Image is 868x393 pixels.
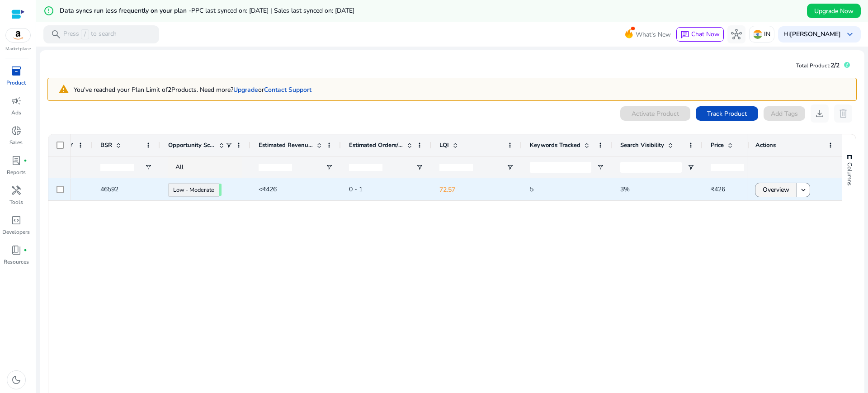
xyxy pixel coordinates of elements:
[233,85,258,94] a: Upgrade
[24,159,27,162] span: fiber_manual_record
[51,29,61,40] span: search
[63,29,117,39] p: Press to search
[755,183,797,197] button: Overview
[325,164,333,171] button: Open Filter Menu
[691,30,720,38] span: Chat Now
[11,374,22,385] span: dark_mode
[799,186,807,194] mat-icon: keyboard_arrow_down
[707,109,747,118] span: Track Product
[11,125,22,136] span: donut_small
[727,25,745,43] button: hub
[807,4,861,18] button: Upgrade Now
[24,248,27,252] span: fiber_manual_record
[168,183,219,197] a: Low - Moderate
[814,6,854,16] span: Upgrade Now
[811,104,829,123] button: download
[11,215,22,226] span: code_blocks
[11,185,22,196] span: handyman
[636,27,671,43] span: What's New
[439,141,449,149] span: LQI
[845,162,854,185] span: Columns
[680,30,689,39] span: chat
[620,162,682,173] input: Search Visibility Filter Input
[814,108,825,119] span: download
[168,85,171,94] b: 2
[74,85,311,95] p: You've reached your Plan Limit of Products. Need more?
[676,27,724,42] button: chatChat Now
[264,85,311,94] a: Contact Support
[5,46,31,52] p: Marketplace
[168,141,215,149] span: Opportunity Score
[830,61,840,70] span: 2/2
[145,164,152,171] button: Open Filter Menu
[597,164,604,171] button: Open Filter Menu
[11,95,22,106] span: campaign
[530,141,580,149] span: Keywords Tracked
[349,185,363,194] span: 0 - 1
[530,162,591,173] input: Keywords Tracked Filter Input
[755,141,776,149] span: Actions
[844,29,855,40] span: keyboard_arrow_down
[11,66,22,76] span: inventory_2
[620,185,630,194] span: 3%
[81,29,89,39] span: /
[191,6,354,15] span: PPC last synced on: [DATE] | Sales last synced on: [DATE]
[11,245,22,256] span: book_4
[711,141,724,149] span: Price
[790,30,841,38] b: [PERSON_NAME]
[43,5,54,16] mat-icon: error_outline
[696,106,758,121] button: Track Product
[100,141,112,149] span: BSR
[6,79,26,87] p: Product
[60,7,354,15] h5: Data syncs run less frequently on your plan -
[6,28,30,42] img: amazon.svg
[2,228,30,236] p: Developers
[100,185,118,194] span: 46592
[52,82,74,97] mat-icon: warning
[530,185,533,194] span: 5
[506,164,514,171] button: Open Filter Menu
[259,141,313,149] span: Estimated Revenue/Day
[764,26,770,42] p: IN
[233,85,264,94] span: or
[11,155,22,166] span: lab_profile
[4,258,29,266] p: Resources
[753,30,762,39] img: in.svg
[731,29,742,40] span: hub
[9,198,23,206] p: Tools
[620,141,664,149] span: Search Visibility
[687,164,694,171] button: Open Filter Menu
[7,168,26,176] p: Reports
[175,163,184,171] span: All
[9,138,23,147] p: Sales
[783,31,841,38] p: Hi
[439,180,514,199] p: 72.57
[349,141,403,149] span: Estimated Orders/Day
[416,164,423,171] button: Open Filter Menu
[259,185,277,194] span: <₹426
[763,180,789,199] span: Overview
[711,185,725,194] span: ₹426
[219,184,222,196] span: 55.52
[796,62,830,69] span: Total Product:
[11,109,21,117] p: Ads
